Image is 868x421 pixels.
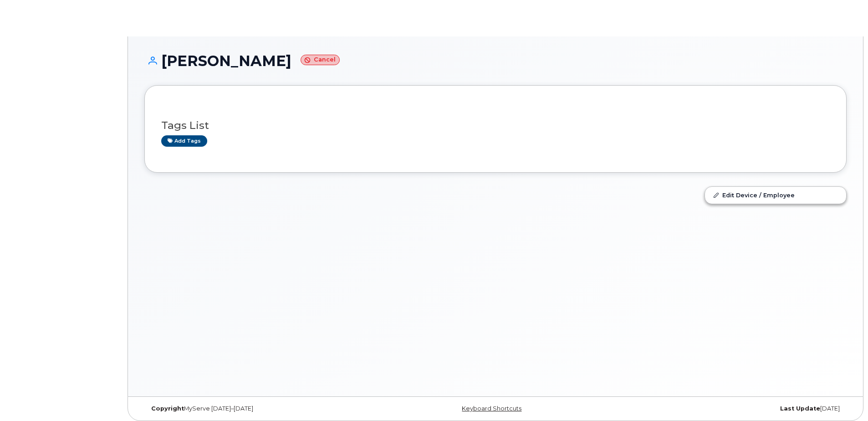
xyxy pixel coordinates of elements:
a: Add tags [161,135,207,147]
strong: Copyright [151,405,184,412]
a: Edit Device / Employee [705,187,846,203]
small: Cancel [301,55,340,65]
div: MyServe [DATE]–[DATE] [144,405,378,412]
a: Keyboard Shortcuts [462,405,521,412]
div: [DATE] [613,405,847,412]
strong: Last Update [780,405,820,412]
h1: [PERSON_NAME] [144,53,847,69]
h3: Tags List [161,120,830,131]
